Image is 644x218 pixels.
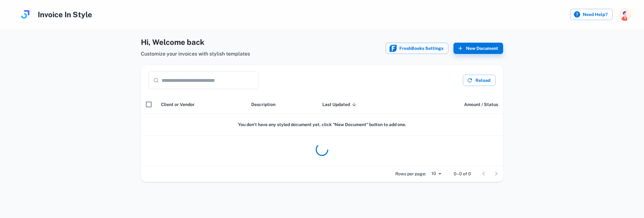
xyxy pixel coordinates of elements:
[141,95,503,166] div: scrollable content
[251,101,275,108] span: Description
[19,8,31,21] img: logo.svg
[463,75,496,86] button: Reload
[141,50,250,58] span: Customize your invoices with stylish templates
[453,43,503,54] button: New Document
[161,101,195,108] span: Client or Vendor
[619,8,631,21] img: photoURL
[464,101,498,108] span: Amount / Status
[389,45,397,52] img: FreshBooks icon
[395,170,426,177] p: Rows per page:
[570,9,613,20] label: Need Help?
[322,101,358,108] span: Last Updated
[429,169,444,178] div: 10
[38,9,92,20] h4: Invoice In Style
[386,43,448,54] button: FreshBooks iconFreshBooks Settings
[141,36,250,48] h4: Hi , Welcome back
[146,121,498,128] h6: You don't have any styled document yet, click "New Document" button to add one.
[454,170,471,177] p: 0–0 of 0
